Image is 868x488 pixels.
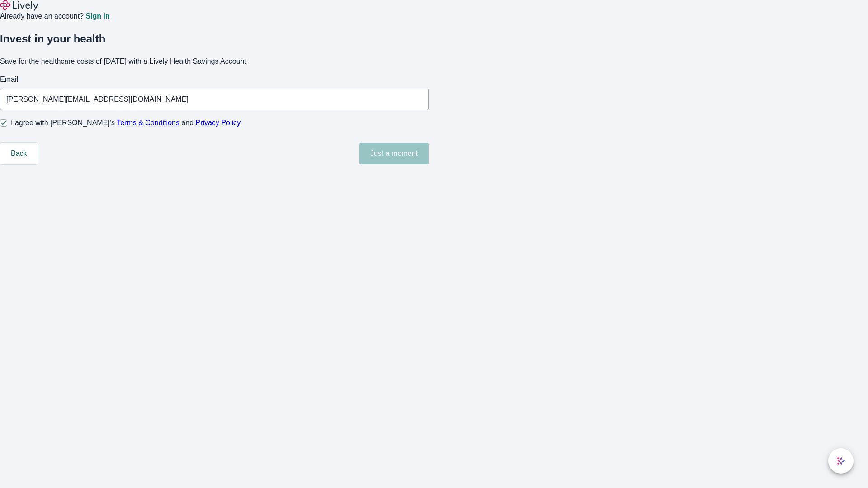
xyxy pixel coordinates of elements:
[117,119,179,127] a: Terms & Conditions
[85,13,109,20] a: Sign in
[196,119,241,127] a: Privacy Policy
[828,448,854,474] button: chat
[11,117,241,128] span: I agree with [PERSON_NAME]’s and
[836,456,845,465] svg: Lively AI Assistant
